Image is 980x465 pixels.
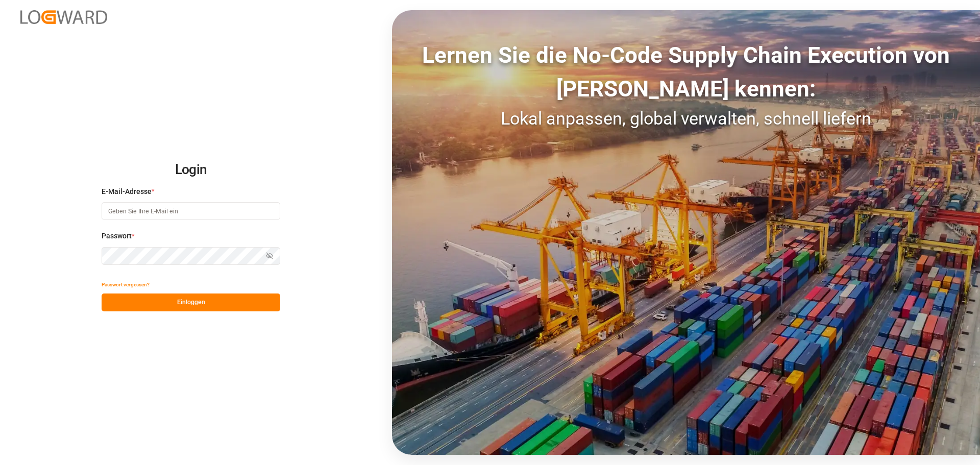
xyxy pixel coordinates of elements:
font: E-Mail-Adresse [102,187,152,195]
font: Lernen Sie die No-Code Supply Chain Execution von [PERSON_NAME] kennen: [422,42,950,102]
input: Geben Sie Ihre E-Mail ein [102,202,280,220]
button: Passwort vergessen? [102,276,150,293]
font: Einloggen [177,299,205,306]
font: Passwort [102,232,132,240]
button: Einloggen [102,293,280,311]
font: Login [175,162,207,177]
font: Lokal anpassen, global verwalten, schnell liefern [501,108,871,129]
img: Logward_new_orange.png [20,10,107,24]
font: Passwort vergessen? [102,282,150,287]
